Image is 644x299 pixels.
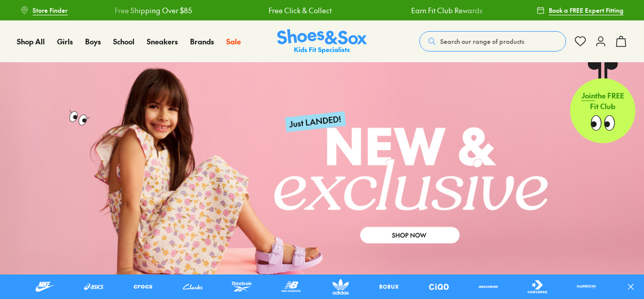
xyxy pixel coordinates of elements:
button: Search our range of products [419,31,566,52]
span: Book a FREE Expert Fitting [549,6,624,15]
span: Store Finder [33,6,68,15]
a: Store Finder [20,1,68,19]
a: Boys [85,36,101,47]
a: Sale [226,36,241,47]
a: Free Shipping Over $85 [113,5,191,16]
a: Sneakers [147,36,178,47]
p: the FREE Fit Club [570,82,635,120]
a: Free Click & Collect [267,5,330,16]
a: Brands [190,36,214,47]
a: Earn Fit Club Rewards [410,5,481,16]
a: Book a FREE Expert Fitting [536,1,624,19]
img: SNS_Logo_Responsive.svg [277,29,367,54]
a: Girls [57,36,73,47]
span: Join [581,90,595,101]
a: Jointhe FREE Fit Club [570,62,635,143]
a: Shoes & Sox [277,29,367,54]
a: Shop All [17,36,45,47]
span: Search our range of products [440,37,524,46]
a: School [113,36,135,47]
